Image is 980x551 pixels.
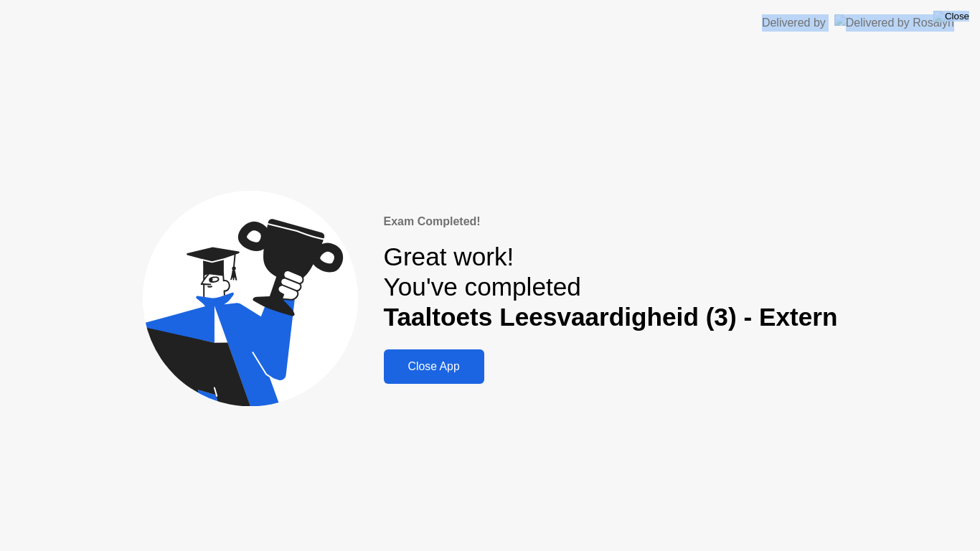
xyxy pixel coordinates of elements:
img: Delivered by Rosalyn [834,14,954,31]
b: Taaltoets Leesvaardigheid (3) - Extern [384,303,838,331]
div: Great work! You've completed [384,242,838,333]
div: Delivered by [762,14,826,32]
img: Close [933,11,969,22]
div: Exam Completed! [384,213,838,230]
button: Close App [384,349,484,384]
div: Close App [388,360,480,373]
